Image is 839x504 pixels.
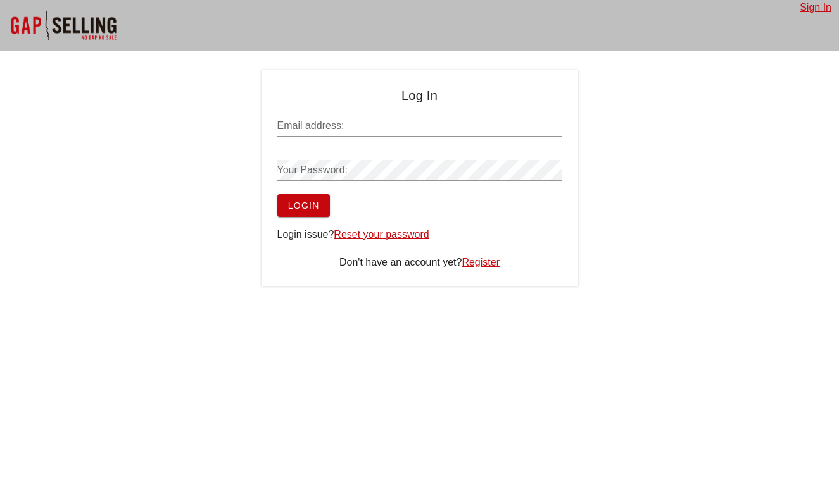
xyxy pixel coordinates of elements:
a: Sign In [800,2,831,13]
div: Don't have an account yet? [277,255,562,270]
div: Login issue? [277,227,562,242]
button: Login [277,194,330,217]
a: Reset your password [334,229,429,240]
a: Register [462,257,500,267]
span: Login [287,200,320,211]
h4: Log In [277,85,562,106]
